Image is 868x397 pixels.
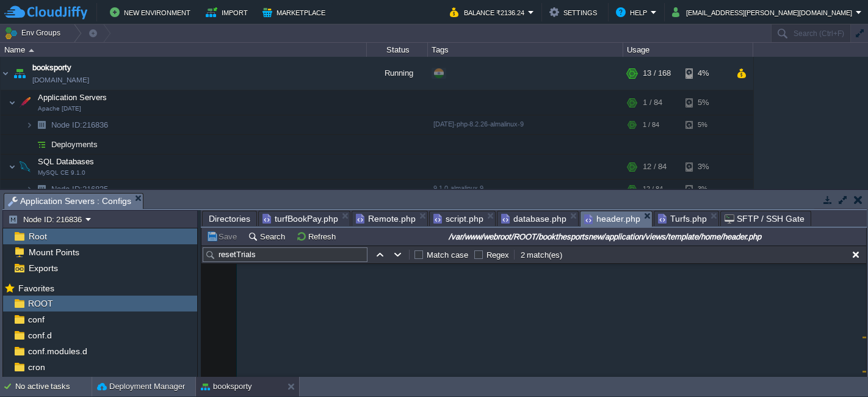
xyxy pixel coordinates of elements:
[26,362,47,373] a: cron
[16,155,34,179] img: AMDAwAAAACH5BAEAAAAALAAAAAABAAEAAAICRAEAOw==
[50,120,110,130] span: 216836
[26,231,49,242] a: Root
[643,180,663,198] div: 12 / 84
[654,211,719,226] li: /var/www/webroot/ROOT/bookthesportsnew/application/controllers/Turfs.php
[50,184,110,194] a: Node ID:216835
[433,184,483,192] span: 9.1.0-almalinux-9
[15,377,92,396] div: No active tasks
[33,180,50,198] img: AMDAwAAAACH5BAEAAAAALAAAAAABAAEAAAICRAEAOw==
[580,211,653,226] li: /var/www/webroot/ROOT/bookthesportsnew/application/views/template/home/header.php
[206,5,251,20] button: Import
[97,381,185,393] button: Deployment Manager
[427,250,468,260] label: Match case
[367,43,427,57] div: Status
[201,381,252,393] button: booksporty
[658,211,707,226] span: Turfs.php
[519,249,564,261] div: 2 match(es)
[433,211,483,226] span: script.php
[258,211,350,226] li: /var/www/webroot/ROOT/bookthesportsnew/application/views/home/turfBookPay.php
[352,211,428,226] li: /var/www/webroot/ROOT/bookthesportsnew/application/controllers/Remote.php
[26,346,89,357] a: conf.modules.d
[685,57,725,90] div: 4%
[32,62,71,74] a: booksporty
[16,283,56,294] span: Favorites
[262,211,338,226] span: turfBookPay.php
[1,43,366,57] div: Name
[643,115,659,134] div: 1 / 84
[37,156,96,167] span: SQL Databases
[51,120,82,129] span: Node ID:
[643,90,662,115] div: 1 / 84
[16,90,34,115] img: AMDAwAAAACH5BAEAAAAALAAAAAABAAEAAAICRAEAOw==
[26,180,33,198] img: AMDAwAAAACH5BAEAAAAALAAAAAABAAEAAAICRAEAOw==
[356,211,416,226] span: Remote.php
[450,5,528,20] button: Balance ₹2136.24
[26,115,33,134] img: AMDAwAAAACH5BAEAAAAALAAAAAABAAEAAAICRAEAOw==
[26,135,33,154] img: AMDAwAAAACH5BAEAAAAALAAAAAABAAEAAAICRAEAOw==
[616,5,651,20] button: Help
[248,231,289,242] button: Search
[1,57,10,90] img: AMDAwAAAACH5BAEAAAAALAAAAAABAAEAAAICRAEAOw==
[4,5,87,20] img: CloudJiffy
[11,57,28,90] img: AMDAwAAAACH5BAEAAAAALAAAAAABAAEAAAICRAEAOw==
[685,90,725,115] div: 5%
[16,283,56,293] a: Favorites
[110,5,194,20] button: New Environment
[209,211,250,226] span: Directories
[429,43,623,57] div: Tags
[50,139,99,150] a: Deployments
[26,247,81,258] a: Mount Points
[501,211,566,226] span: database.php
[296,231,339,242] button: Refresh
[50,184,110,194] span: 216835
[51,184,82,194] span: Node ID:
[4,24,65,42] button: Env Groups
[685,180,725,198] div: 3%
[37,157,96,166] a: SQL DatabasesMySQL CE 9.1.0
[8,194,131,209] span: Application Servers : Configs
[643,155,667,179] div: 12 / 84
[429,211,496,226] li: /var/www/webroot/ROOT/bookthesportsnew/application/views/template/home/script.php
[32,74,89,86] a: [DOMAIN_NAME]
[9,155,16,179] img: AMDAwAAAACH5BAEAAAAALAAAAAABAAEAAAICRAEAOw==
[584,211,640,227] span: header.php
[817,348,856,385] iframe: chat widget
[685,155,725,179] div: 3%
[37,92,109,103] span: Application Servers
[33,115,50,134] img: AMDAwAAAACH5BAEAAAAALAAAAAABAAEAAAICRAEAOw==
[624,43,753,57] div: Usage
[26,298,55,309] a: ROOT
[549,5,601,20] button: Settings
[725,211,805,226] span: SFTP / SSH Gate
[262,5,329,20] button: Marketplace
[672,5,856,20] button: [EMAIL_ADDRESS][PERSON_NAME][DOMAIN_NAME]
[29,49,34,52] img: AMDAwAAAACH5BAEAAAAALAAAAAABAAEAAAICRAEAOw==
[38,105,81,112] span: Apache [DATE]
[643,57,671,90] div: 13 / 168
[685,115,725,134] div: 5%
[8,214,85,225] button: Node ID: 216836
[497,211,579,226] li: /var/www/webroot/ROOT/bookthesportsnew/application/config/database.php
[367,57,428,90] div: Running
[433,120,524,128] span: [DATE]-php-8.2.26-almalinux-9
[206,231,241,242] button: Save
[26,330,54,341] a: conf.d
[50,120,110,130] a: Node ID:216836
[26,314,46,325] a: conf
[37,93,109,102] a: Application ServersApache [DATE]
[9,90,16,115] img: AMDAwAAAACH5BAEAAAAALAAAAAABAAEAAAICRAEAOw==
[33,135,50,154] img: AMDAwAAAACH5BAEAAAAALAAAAAABAAEAAAICRAEAOw==
[486,250,509,260] label: Regex
[38,169,85,177] span: MySQL CE 9.1.0
[26,263,60,274] a: Exports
